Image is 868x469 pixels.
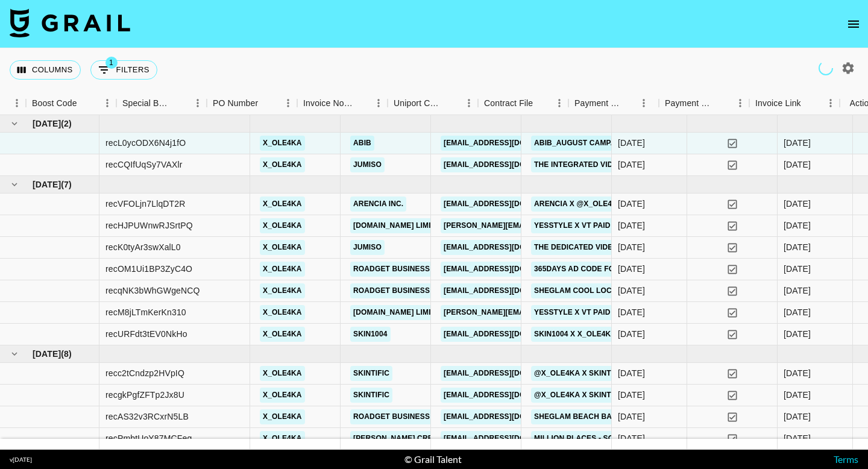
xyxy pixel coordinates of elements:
a: [EMAIL_ADDRESS][DOMAIN_NAME] [441,197,576,212]
button: Sort [714,95,731,112]
button: Sort [621,95,638,112]
a: SKIN1004 [350,327,391,342]
button: Menu [189,94,207,112]
a: SKINTIFIC [350,366,392,381]
div: v [DATE] [10,456,32,464]
button: hide children [6,176,23,193]
div: Payment Sent [568,92,659,115]
button: Sort [801,95,818,112]
div: Invoice Notes [303,92,353,115]
div: Jul '25 [784,263,811,275]
div: Jun '25 [784,389,811,401]
div: Payment Sent Date [659,92,749,115]
a: Roadget Business [DOMAIN_NAME]. [350,409,498,424]
a: [EMAIL_ADDRESS][DOMAIN_NAME] [441,136,576,151]
a: Abib [350,136,374,151]
button: Show filters [90,60,157,80]
div: recURFdt3tEV0NkHo [105,328,187,340]
div: Jun '25 [784,432,811,444]
button: Menu [279,94,297,112]
button: Sort [77,95,94,112]
a: JUMISO [350,157,385,172]
div: Jun '25 [784,411,811,423]
div: recM8jLTmKerKn310 [105,306,186,318]
button: Menu [98,94,116,112]
div: Invoice Link [749,92,840,115]
div: Payment Sent [574,92,621,115]
span: [DATE] [33,118,61,130]
div: PO Number [213,92,258,115]
span: 1 [105,57,118,69]
div: recc2tCndzp2HVpIQ [105,367,184,379]
div: Contract File [484,92,533,115]
span: ( 2 ) [61,118,72,130]
a: Roadget Business [DOMAIN_NAME]. [350,262,498,277]
a: 365DAYS ad code for video [531,262,648,277]
a: [PERSON_NAME][EMAIL_ADDRESS][PERSON_NAME][DOMAIN_NAME] [441,218,699,233]
div: Boost Code [32,92,77,115]
a: x_ole4ka [260,366,305,381]
a: x_ole4ka [260,197,305,212]
div: 11/6/2025 [618,411,645,423]
div: 10/7/2025 [618,285,645,297]
button: Menu [460,94,478,112]
div: 13/8/2025 [618,137,645,149]
div: recPmbtUoY87MCFeg [105,432,192,444]
a: [DOMAIN_NAME] LIMITED [350,305,448,320]
button: Sort [353,95,370,112]
div: 14/7/2025 [618,306,645,318]
a: x_ole4ka [260,305,305,320]
a: [EMAIL_ADDRESS][DOMAIN_NAME] [441,283,576,298]
a: [EMAIL_ADDRESS][DOMAIN_NAME] [441,262,576,277]
span: [DATE] [33,178,61,190]
div: recOM1Ui1BP3ZyC4O [105,263,192,275]
div: Boost Code [26,92,116,115]
a: x_ole4ka [260,218,305,233]
div: Aug '25 [784,137,811,149]
div: Uniport Contact Email [388,92,478,115]
div: Jul '25 [784,328,811,340]
a: x_ole4ka [260,157,305,172]
button: Menu [8,94,26,112]
button: Menu [822,94,840,112]
a: x_ole4ka [260,240,305,255]
button: Menu [731,94,749,112]
button: Sort [172,95,189,112]
a: [EMAIL_ADDRESS][DOMAIN_NAME] [441,240,576,255]
a: YesStyle x VT Paid Collab Opportunity @x_ole4ka [531,218,749,233]
span: ( 8 ) [61,348,72,360]
button: hide children [6,345,23,362]
div: recAS32v3RCxrN5LB [105,411,189,423]
a: Roadget Business [DOMAIN_NAME]. [350,283,498,298]
div: 12/7/2025 [618,263,645,275]
div: recVFOLjn7LlqDT2R [105,198,186,210]
div: recCQIfUqSy7VAXlr [105,159,183,171]
button: open drawer [841,12,866,36]
div: 16/7/2025 [618,219,645,231]
div: Jul '25 [784,241,811,253]
a: ARENCIA X @x_ole4ka [531,197,626,212]
a: [EMAIL_ADDRESS][DOMAIN_NAME] [441,327,576,342]
div: 31/7/2025 [618,241,645,253]
div: Jul '25 [784,219,811,231]
a: x_ole4ka [260,431,305,446]
img: Grail Talent [10,8,130,37]
div: Invoice Link [755,92,801,115]
div: 29/7/2025 [618,198,645,210]
div: © Grail Talent [404,453,462,465]
a: [EMAIL_ADDRESS][DOMAIN_NAME] [441,431,576,446]
div: Special Booking Type [122,92,172,115]
button: hide children [6,115,23,132]
div: Jul '25 [784,285,811,297]
a: x_ole4ka [260,136,305,151]
div: Jul '25 [784,306,811,318]
div: 17/6/2025 [618,389,645,401]
a: x_ole4ka [260,409,305,424]
span: ( 7 ) [61,178,72,190]
a: x_ole4ka [260,388,305,403]
span: [DATE] [33,348,61,360]
a: Arencia Inc. [350,197,406,212]
div: recgkPgfZFTp2Jx8U [105,389,184,401]
a: Terms [834,453,858,465]
a: SKIN1004 X x_ole4ka 5/5 [531,327,631,342]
